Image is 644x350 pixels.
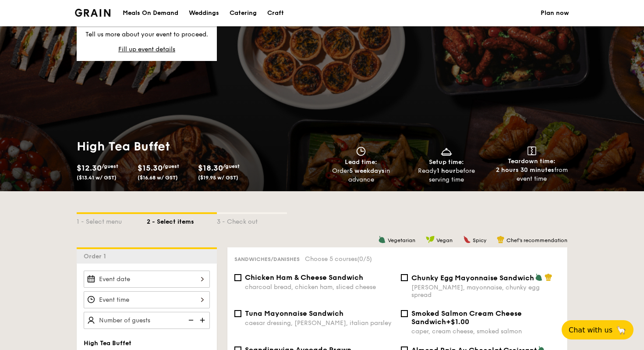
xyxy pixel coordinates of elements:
span: $12.30 [77,163,102,173]
img: icon-vegetarian.fe4039eb.svg [535,273,543,281]
span: Spicy [473,237,486,243]
div: caesar dressing, [PERSON_NAME], italian parsley [245,319,394,327]
span: Smoked Salmon Cream Cheese Sandwich [411,309,522,326]
div: caper, cream cheese, smoked salmon [411,328,560,335]
div: 1 - Select menu [77,214,147,226]
p: Tell us more about your event to proceed. [84,30,210,39]
img: icon-clock.2db775ea.svg [354,146,368,156]
strong: 5 weekdays [349,167,385,175]
input: Event date [84,271,210,288]
input: Number of guests [84,312,210,329]
span: Setup time: [429,158,464,166]
img: icon-chef-hat.a58ddaea.svg [497,236,505,243]
div: from event time [492,166,571,183]
strong: 2 hours 30 minutes [496,166,554,174]
a: Logotype [75,9,110,17]
div: Order in advance [322,167,400,184]
span: (0/5) [357,255,372,263]
img: icon-dish.430c3a2e.svg [440,146,453,156]
input: Chunky Egg Mayonnaise Sandwich[PERSON_NAME], mayonnaise, chunky egg spread [401,274,408,281]
span: Tuna Mayonnaise Sandwich [245,309,343,318]
div: Ready before serving time [407,167,486,184]
img: Grain [75,9,110,17]
span: /guest [102,163,118,169]
div: 3 - Check out [217,214,287,226]
span: Vegan [436,237,453,243]
input: Smoked Salmon Cream Cheese Sandwich+$1.00caper, cream cheese, smoked salmon [401,310,408,317]
span: +$1.00 [446,318,469,326]
button: Chat with us🦙 [562,320,633,339]
img: icon-vegan.f8ff3823.svg [426,236,435,243]
strong: 1 hour [437,167,456,175]
div: [PERSON_NAME], mayonnaise, chunky egg spread [411,284,560,299]
span: Choose 5 courses [305,255,372,263]
img: icon-spicy.37a8142b.svg [463,236,471,243]
div: 2 - Select items [147,214,217,226]
input: Chicken Ham & Cheese Sandwichcharcoal bread, chicken ham, sliced cheese [234,274,241,281]
span: Chicken Ham & Cheese Sandwich [245,273,363,282]
span: Order 1 [84,253,110,260]
img: icon-reduce.1d2dbef1.svg [184,312,197,329]
span: Chef's recommendation [506,237,567,243]
span: Chat with us [569,326,612,334]
span: High Tea Buffet [84,339,131,347]
span: ($19.95 w/ GST) [198,175,238,181]
span: ($16.68 w/ GST) [138,175,178,181]
img: icon-teardown.65201eee.svg [527,146,536,155]
span: /guest [223,163,240,169]
span: $15.30 [138,163,163,173]
span: ($13.41 w/ GST) [77,175,117,181]
span: Vegetarian [388,237,415,243]
span: Teardown time: [508,157,556,165]
input: Event time [84,291,210,308]
h1: High Tea Buffet [77,139,318,154]
img: icon-chef-hat.a58ddaea.svg [545,273,552,281]
img: icon-add.58712e84.svg [197,312,210,329]
span: Lead time: [345,158,377,166]
span: 🦙 [616,325,626,335]
span: /guest [163,163,179,169]
div: charcoal bread, chicken ham, sliced cheese [245,283,394,291]
span: Chunky Egg Mayonnaise Sandwich [411,274,534,282]
img: icon-vegetarian.fe4039eb.svg [378,236,386,243]
span: $18.30 [198,163,223,173]
span: Sandwiches/Danishes [234,256,300,262]
span: Fill up event details [118,46,175,53]
input: Tuna Mayonnaise Sandwichcaesar dressing, [PERSON_NAME], italian parsley [234,310,241,317]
